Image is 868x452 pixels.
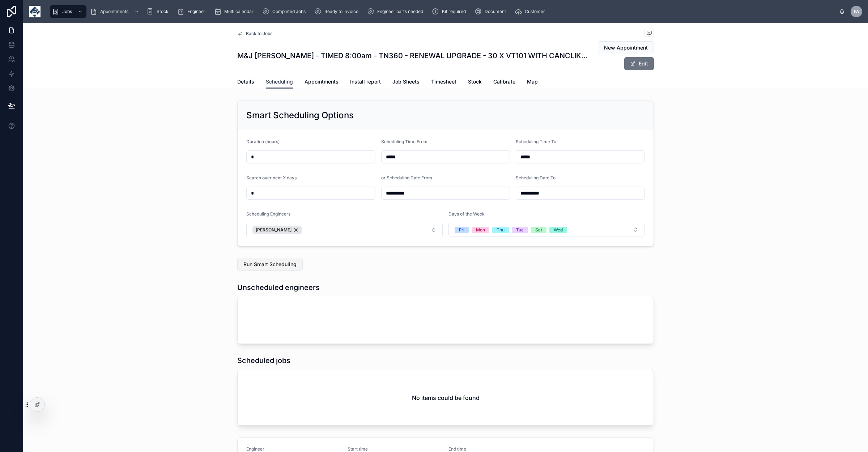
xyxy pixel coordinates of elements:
a: Jobs [50,5,86,18]
a: Kit required [430,5,471,18]
a: Back to Jobs [237,31,272,37]
span: Days of the Week [448,211,485,217]
button: Unselect WED [549,226,567,233]
a: Stock [468,75,482,90]
span: Stock [157,9,169,14]
span: Calibrate [493,78,515,85]
button: Unselect 3 [252,226,302,234]
button: Select Button [246,223,443,237]
button: New Appointment [598,41,654,54]
button: Unselect TUE [512,226,528,233]
a: Details [237,75,254,90]
div: Fri [459,227,464,233]
h2: Smart Scheduling Options [246,110,354,121]
span: Engineer [246,446,264,452]
a: Document [472,5,511,18]
span: Scheduling [266,78,293,85]
span: Stock [468,78,482,85]
span: End time [448,446,466,452]
button: Unselect SAT [531,226,546,233]
a: Ready to invoice [312,5,363,18]
h2: No items could be found [412,393,480,402]
span: Engineer [187,9,205,14]
span: Customer [525,9,545,14]
span: Jobs [62,9,72,14]
div: Tue [516,227,524,233]
span: Scheduling Time To [516,139,556,144]
span: Kit required [442,9,466,14]
a: Appointments [305,75,339,90]
a: Completed Jobs [260,5,311,18]
span: Appointments [100,9,128,14]
button: Edit [624,57,654,70]
span: Install report [350,78,381,85]
span: Scheduling Engineers [246,211,290,217]
span: Start time [348,446,368,452]
span: Ready to invoice [324,9,358,14]
button: Unselect MON [472,226,489,233]
span: Timesheet [431,78,456,85]
button: Unselect THU [492,226,509,233]
a: Job Sheets [392,75,420,90]
span: Back to Jobs [246,31,272,37]
div: Sat [535,227,542,233]
span: [PERSON_NAME] [256,227,292,233]
button: Run Smart Scheduling [237,258,303,271]
button: Select Button [448,223,645,236]
span: Engineer parts needed [377,9,423,14]
a: Engineer parts needed [365,5,428,18]
div: scrollable content [46,4,839,20]
img: App logo [29,6,41,17]
h1: M&J [PERSON_NAME] - TIMED 8:00am - TN360 - RENEWAL UPGRADE - 30 X VT101 WITH CANCLIK + BUZZER *KI... [237,51,589,61]
span: Job Sheets [392,78,420,85]
a: Engineer [175,5,210,18]
div: Mon [476,227,485,233]
span: Run Smart Scheduling [243,261,297,268]
span: Map [527,78,538,85]
h1: Unscheduled engineers [237,282,320,293]
span: New Appointment [604,44,648,51]
span: Details [237,78,254,85]
span: Completed Jobs [272,9,306,14]
a: Timesheet [431,75,456,90]
span: Search over next X days [246,175,297,180]
a: Multi calendar [212,5,259,18]
span: FA [854,9,859,14]
h1: Scheduled jobs [237,355,290,366]
span: Duration (hours) [246,139,280,144]
span: or Scheduling Date From [381,175,432,180]
div: Thu [497,227,505,233]
a: Map [527,75,538,90]
span: Appointments [305,78,339,85]
a: Calibrate [493,75,515,90]
span: Multi calendar [224,9,254,14]
a: Install report [350,75,381,90]
span: Scheduling Time From [381,139,427,144]
span: Scheduling Date To [516,175,556,180]
a: Stock [144,5,174,18]
a: Customer [512,5,550,18]
a: Scheduling [266,75,293,89]
span: Document [485,9,506,14]
button: Unselect FRI [455,226,469,233]
div: Wed [554,227,563,233]
a: Appointments [88,5,143,18]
